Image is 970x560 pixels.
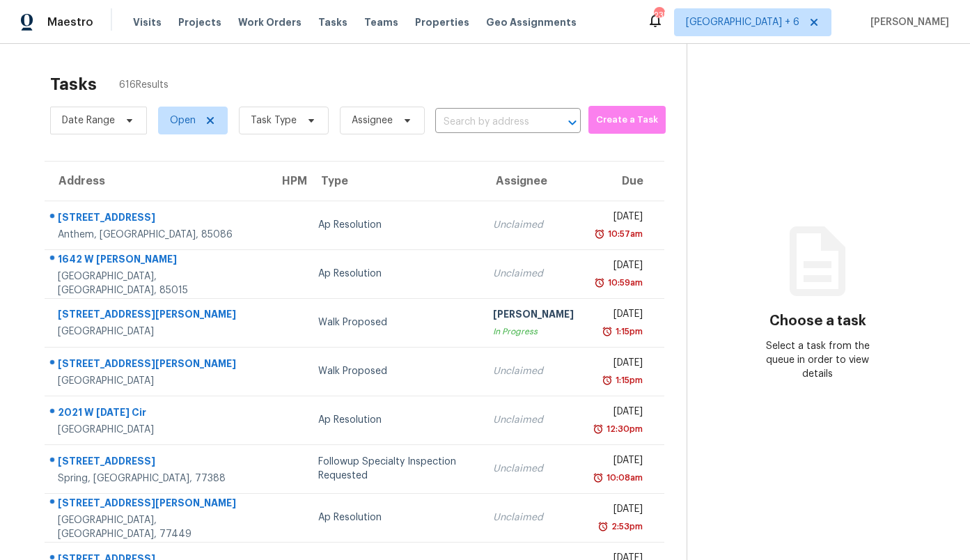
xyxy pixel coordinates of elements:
[493,413,574,427] div: Unclaimed
[318,316,471,329] div: Walk Proposed
[435,111,542,133] input: Search by address
[58,374,257,388] div: [GEOGRAPHIC_DATA]
[609,520,643,534] div: 2:53pm
[58,423,257,437] div: [GEOGRAPHIC_DATA]
[865,15,949,29] span: [PERSON_NAME]
[58,270,257,297] div: [GEOGRAPHIC_DATA], [GEOGRAPHIC_DATA], 85015
[594,276,605,290] img: Overdue Alarm Icon
[62,114,115,127] span: Date Range
[493,267,574,281] div: Unclaimed
[318,218,471,232] div: Ap Resolution
[585,162,665,201] th: Due
[686,15,799,29] span: [GEOGRAPHIC_DATA] + 6
[493,218,574,232] div: Unclaimed
[58,405,257,423] div: 2021 W [DATE] Cir
[593,422,604,436] img: Overdue Alarm Icon
[251,114,297,127] span: Task Type
[613,325,643,339] div: 1:15pm
[364,15,398,29] span: Teams
[58,307,257,325] div: [STREET_ADDRESS][PERSON_NAME]
[753,339,883,381] div: Select a task from the queue in order to view details
[318,364,471,378] div: Walk Proposed
[238,15,302,29] span: Work Orders
[602,373,613,387] img: Overdue Alarm Icon
[58,228,257,242] div: Anthem, [GEOGRAPHIC_DATA], 85086
[588,106,666,134] button: Create a Task
[119,78,169,92] span: 616 Results
[58,325,257,339] div: [GEOGRAPHIC_DATA]
[133,15,162,29] span: Visits
[593,471,604,485] img: Overdue Alarm Icon
[178,15,221,29] span: Projects
[597,520,609,534] img: Overdue Alarm Icon
[604,471,643,485] div: 10:08am
[563,113,582,132] button: Open
[352,114,393,127] span: Assignee
[604,422,643,436] div: 12:30pm
[654,8,664,22] div: 235
[596,307,643,325] div: [DATE]
[493,462,574,476] div: Unclaimed
[493,511,574,524] div: Unclaimed
[596,356,643,373] div: [DATE]
[596,453,643,471] div: [DATE]
[613,373,643,387] div: 1:15pm
[58,454,257,472] div: [STREET_ADDRESS]
[318,455,471,483] div: Followup Specialty Inspection Requested
[493,325,574,339] div: In Progress
[58,513,257,541] div: [GEOGRAPHIC_DATA], [GEOGRAPHIC_DATA], 77449
[318,267,471,281] div: Ap Resolution
[58,210,257,228] div: [STREET_ADDRESS]
[596,210,643,227] div: [DATE]
[769,314,866,328] h3: Choose a task
[594,227,605,241] img: Overdue Alarm Icon
[482,162,585,201] th: Assignee
[605,227,643,241] div: 10:57am
[58,472,257,485] div: Spring, [GEOGRAPHIC_DATA], 77388
[596,502,643,520] div: [DATE]
[596,258,643,276] div: [DATE]
[58,357,257,374] div: [STREET_ADDRESS][PERSON_NAME]
[493,307,574,325] div: [PERSON_NAME]
[45,162,268,201] th: Address
[58,496,257,513] div: [STREET_ADDRESS][PERSON_NAME]
[170,114,196,127] span: Open
[307,162,482,201] th: Type
[596,405,643,422] div: [DATE]
[58,252,257,270] div: 1642 W [PERSON_NAME]
[318,413,471,427] div: Ap Resolution
[493,364,574,378] div: Unclaimed
[605,276,643,290] div: 10:59am
[47,15,93,29] span: Maestro
[318,17,347,27] span: Tasks
[268,162,307,201] th: HPM
[318,511,471,524] div: Ap Resolution
[486,15,577,29] span: Geo Assignments
[50,77,97,91] h2: Tasks
[602,325,613,339] img: Overdue Alarm Icon
[595,112,659,128] span: Create a Task
[415,15,469,29] span: Properties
